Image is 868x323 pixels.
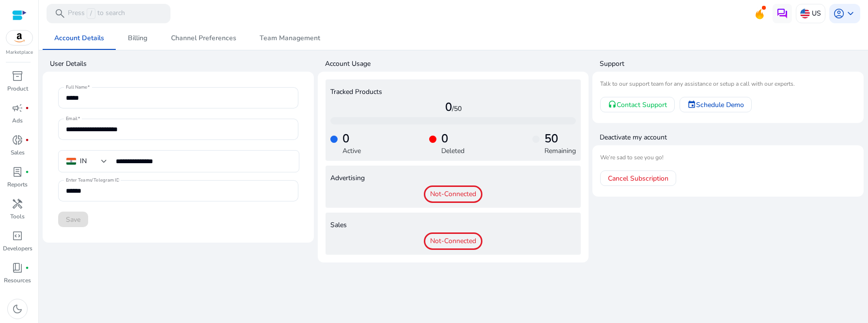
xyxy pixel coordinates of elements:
span: Channel Preferences [171,35,236,42]
span: fiber_manual_record [25,138,29,142]
p: Ads [12,116,23,125]
span: Schedule Demo [696,100,744,110]
p: Remaining [544,146,576,156]
span: Not-Connected [424,232,482,250]
h4: Sales [330,221,576,230]
span: /50 [452,104,462,113]
h4: User Details [50,59,314,69]
a: Cancel Subscription [600,170,676,186]
h4: Tracked Products [330,88,576,96]
mat-card-subtitle: Talk to our support team for any assistance or setup a call with our experts. [600,79,856,89]
p: Deleted [441,146,465,156]
mat-label: Enter Teams/Telegram ID [66,177,120,184]
p: Resources [4,276,31,285]
span: dark_mode [12,303,23,315]
img: us.svg [800,9,810,18]
span: handyman [12,198,23,210]
mat-label: Email [66,116,77,123]
span: account_circle [833,8,845,19]
h4: 0 [342,132,361,146]
span: donut_small [12,134,23,146]
mat-icon: event [687,100,696,109]
div: IN [80,156,87,167]
span: Billing [128,35,147,42]
img: amazon.svg [6,31,32,45]
span: fiber_manual_record [25,266,29,270]
a: Contact Support [600,97,675,112]
h4: 0 [441,132,465,146]
p: US [812,5,821,22]
h4: Support [600,59,864,69]
span: fiber_manual_record [25,170,29,174]
h4: 0 [330,100,576,114]
p: Sales [11,148,25,157]
p: Product [7,84,28,93]
span: keyboard_arrow_down [845,8,856,19]
p: Reports [7,180,28,189]
mat-icon: headset [608,100,617,109]
p: Active [342,146,361,156]
span: Cancel Subscription [608,173,668,184]
h4: Deactivate my account [600,133,864,142]
p: Press to search [68,8,125,19]
span: fiber_manual_record [25,106,29,110]
span: Contact Support [617,100,667,110]
span: Account Details [54,35,104,42]
span: inventory_2 [12,70,23,82]
span: / [87,8,95,19]
h4: Account Usage [325,59,589,69]
h4: 50 [544,132,576,146]
p: Tools [10,212,25,221]
p: Marketplace [6,49,33,56]
span: Team Management [260,35,320,42]
span: lab_profile [12,166,23,178]
h4: Advertising [330,174,576,183]
mat-card-subtitle: We’re sad to see you go! [600,153,856,162]
span: search [54,8,66,19]
span: campaign [12,102,23,114]
span: book_4 [12,262,23,274]
mat-label: Full Name [66,84,87,91]
span: code_blocks [12,230,23,242]
span: Not-Connected [424,185,482,203]
p: Developers [3,244,32,253]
